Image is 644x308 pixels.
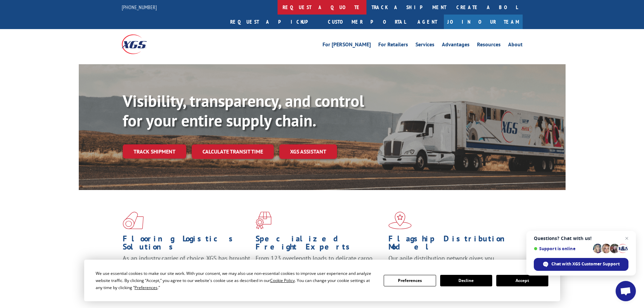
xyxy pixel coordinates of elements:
a: XGS ASSISTANT [279,144,337,159]
a: Agent [411,15,444,29]
div: Cookie Consent Prompt [84,260,560,301]
a: Calculate transit time [192,144,274,159]
a: Open chat [616,281,636,301]
a: Advantages [442,42,470,49]
span: Chat with XGS Customer Support [534,258,628,271]
img: xgs-icon-focused-on-flooring-red [256,212,271,229]
span: Chat with XGS Customer Support [551,261,620,267]
span: As an industry carrier of choice, XGS has brought innovation and dedication to flooring logistics... [123,254,250,278]
button: Decline [440,275,492,286]
span: Our agile distribution network gives you nationwide inventory management on demand. [388,254,513,270]
button: Accept [496,275,548,286]
h1: Flagship Distribution Model [388,235,516,254]
p: From 123 overlength loads to delicate cargo, our experienced staff knows the best way to move you... [256,254,383,284]
button: Preferences [384,275,436,286]
a: Resources [477,42,501,49]
a: For [PERSON_NAME] [323,42,371,49]
div: We use essential cookies to make our site work. With your consent, we may also use non-essential ... [96,270,376,291]
h1: Flooring Logistics Solutions [123,235,251,254]
a: [PHONE_NUMBER] [122,4,157,10]
span: Support is online [534,246,591,251]
h1: Specialized Freight Experts [256,235,383,254]
span: Questions? Chat with us! [534,236,628,241]
span: Cookie Policy [270,278,295,283]
a: Join Our Team [444,15,523,29]
a: About [508,42,523,49]
b: Visibility, transparency, and control for your entire supply chain. [123,90,364,131]
a: For Retailers [378,42,408,49]
span: Preferences [135,285,158,290]
img: xgs-icon-flagship-distribution-model-red [388,212,412,229]
img: xgs-icon-total-supply-chain-intelligence-red [123,212,144,229]
a: Services [415,42,434,49]
a: Track shipment [123,144,186,159]
a: Customer Portal [323,15,411,29]
a: Request a pickup [225,15,323,29]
